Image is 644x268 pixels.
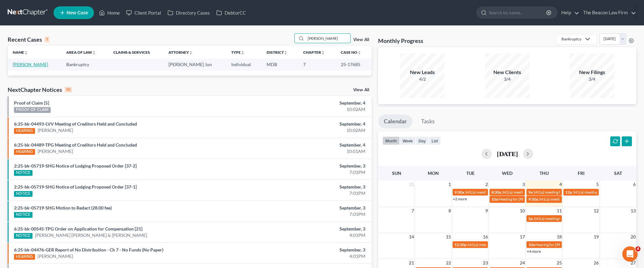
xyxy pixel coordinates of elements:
a: 2:25-bk-05719-SHG Notice of Lodging Proposed Order [37-1] [14,184,137,189]
div: 3/4 [485,76,530,82]
span: 10 [519,207,526,215]
span: 18 [556,233,562,241]
i: unfold_more [241,51,245,55]
div: 4:01PM [253,232,365,238]
h2: [DATE] [497,150,518,157]
span: 13 [630,207,636,215]
div: PROOF OF CLAIM [14,107,51,113]
div: September, 3 [253,247,365,253]
a: 6:25-bk-04476-GER Report of No Distribution - Ch 7 - No Funds (No Paper) [14,247,163,252]
span: Sat [614,170,622,176]
td: MDB [261,58,298,70]
td: 7 [298,58,336,70]
a: Attorneyunfold_more [168,50,193,55]
span: 14 [408,233,415,241]
span: 31 [408,181,415,188]
div: 10:02AM [253,127,365,134]
a: 2:25-bk-05719-SHG Notice of Lodging Proposed Order [37-2] [14,163,137,168]
div: 10 [65,87,72,93]
div: NOTICE [14,191,32,197]
i: unfold_more [92,51,96,55]
span: 17 [519,233,526,241]
a: 2:25-bk-05719-SHG Motion to Redact (28.00 fee) [14,205,112,210]
span: Wed [502,170,512,176]
div: 7:01PM [253,190,365,196]
td: [PERSON_NAME] Jun [163,58,226,70]
button: month [383,136,400,145]
div: 4/2 [400,76,445,82]
span: Thu [540,170,549,176]
a: Chapterunfold_more [303,50,325,55]
a: [PERSON_NAME] [PERSON_NAME] & [PERSON_NAME] [35,232,147,238]
span: 15 [445,233,452,241]
span: 9a [528,190,533,195]
span: 341(a) meeting for [PERSON_NAME] [467,242,529,247]
div: 4:01PM [253,253,365,259]
span: 12p [565,190,572,195]
span: Tue [466,170,475,176]
i: unfold_more [24,51,28,55]
div: September, 4 [253,121,365,127]
span: 21 [408,259,415,267]
h3: Monthly Progress [378,37,423,45]
a: 6:25-bk-04489-TPG Meeting of Creditors Held and Concluded [14,142,137,148]
a: The Beacon Law Firm [580,7,636,18]
a: Calendar [378,114,412,128]
a: Case Nounfold_more [341,50,361,55]
span: 26 [593,259,599,267]
input: Search by name... [306,34,350,43]
div: Recent Cases [8,36,49,43]
span: 1 [448,181,452,188]
i: unfold_more [189,51,193,55]
div: 10:02AM [253,106,365,113]
div: HEARING [14,128,35,134]
span: 19 [593,233,599,241]
a: +2 more [453,196,467,201]
span: 23 [482,259,489,267]
span: 8:30a [491,190,501,195]
div: 1 [45,37,49,42]
span: 4 [635,246,640,251]
div: September, 3 [253,163,365,169]
div: New Clients [485,69,530,76]
div: 10:01AM [253,148,365,155]
div: Bankruptcy [562,36,581,42]
a: +4 more [527,249,541,254]
div: September, 3 [253,205,365,211]
span: 5 [596,181,599,188]
span: 4 [559,181,562,188]
span: 22 [445,259,452,267]
span: 24 [519,259,526,267]
a: Nameunfold_more [13,50,28,55]
span: 7 [411,207,415,215]
div: 3/4 [570,76,614,82]
div: HEARING [14,254,35,260]
button: day [416,136,429,145]
span: 6 [633,181,636,188]
span: 25 [556,259,562,267]
span: 16 [482,233,489,241]
a: Tasks [415,114,440,128]
span: 341(a) meeting for [PERSON_NAME] [502,190,563,195]
span: Fri [578,170,584,176]
span: 3 [522,181,526,188]
span: 10a [528,242,535,247]
span: 341(a) meeting for [PERSON_NAME] [539,197,600,202]
a: [PERSON_NAME] [38,253,73,259]
span: 341(a) meeting for [PERSON_NAME] [533,216,595,221]
a: Typeunfold_more [231,50,245,55]
td: Individual [226,58,261,70]
span: Meeting for [PERSON_NAME] [498,197,548,202]
div: September, 3 [253,226,365,232]
div: September, 4 [253,100,365,106]
div: HEARING [14,149,35,155]
span: 10a [491,197,498,202]
button: list [429,136,441,145]
span: Sun [392,170,401,176]
input: Search by name... [489,7,547,18]
a: Area of Lawunfold_more [66,50,96,55]
span: 9:30a [454,190,464,195]
span: 9 [485,207,489,215]
th: Claims & Services [108,46,163,58]
span: 2 [485,181,489,188]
